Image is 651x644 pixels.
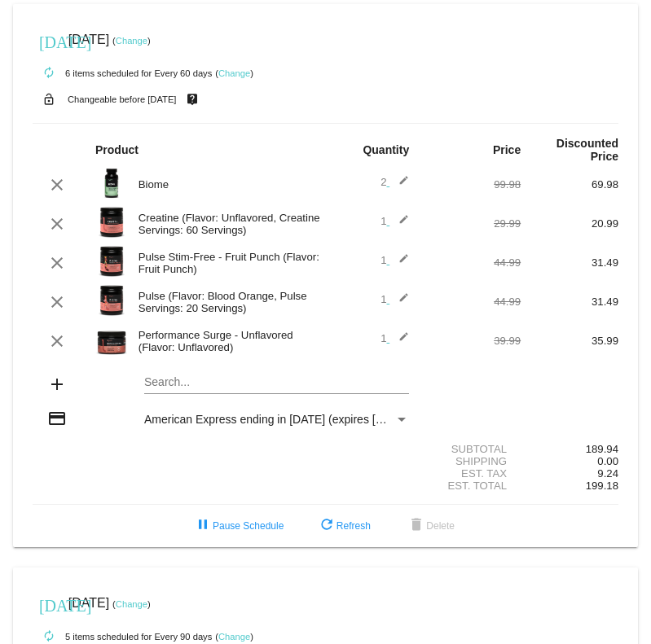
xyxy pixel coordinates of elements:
mat-icon: lock_open [39,89,59,110]
img: Image-1-Carousel-Creatine-60S-1000x1000-Transp.png [95,206,128,239]
mat-icon: [DATE] [39,31,59,50]
div: 31.49 [521,296,618,308]
mat-icon: add [47,375,67,394]
small: 6 items scheduled for Every 60 days [33,68,212,78]
mat-icon: edit [389,214,409,234]
div: Shipping [423,455,521,467]
button: Delete [394,511,468,541]
mat-icon: [DATE] [39,594,59,614]
span: 1 [380,254,409,266]
span: Pause Schedule [193,520,284,532]
div: 20.99 [521,217,618,230]
strong: Product [95,143,139,156]
button: Pause Schedule [180,511,297,541]
mat-icon: edit [389,175,409,195]
mat-select: Payment Method [144,413,409,426]
img: Image-1-Carousel-Biome-Transp.png [95,167,128,199]
div: 44.99 [423,296,521,308]
input: Search... [144,376,409,389]
div: 39.99 [423,335,521,347]
mat-icon: edit [389,253,409,273]
div: 189.94 [521,443,618,455]
img: Pulse20S-Blood-Orange-Transp.png [95,284,128,317]
mat-icon: live_help [183,89,202,110]
div: 44.99 [423,256,521,269]
a: Change [218,632,250,642]
div: Est. Total [423,480,521,492]
div: 69.98 [521,178,618,191]
span: 199.18 [586,480,618,492]
img: Image-1-Carousel-Performance-Surge-Transp.png [95,323,128,356]
div: 31.49 [521,256,618,269]
mat-icon: clear [47,214,67,234]
mat-icon: autorenew [39,64,59,83]
a: Change [116,36,147,46]
mat-icon: clear [47,331,67,351]
small: ( ) [215,68,253,78]
strong: Discounted Price [556,137,618,163]
span: American Express ending in [DATE] (expires [CREDIT_CARD_DATA]) [144,413,499,426]
mat-icon: refresh [317,516,336,536]
div: 29.99 [423,217,521,230]
span: Refresh [317,520,371,532]
div: Subtotal [423,443,521,455]
div: Pulse (Flavor: Blood Orange, Pulse Servings: 20 Servings) [130,290,326,314]
small: ( ) [112,599,151,609]
div: Biome [130,178,326,191]
span: Delete [407,520,455,532]
mat-icon: clear [47,175,67,195]
a: Change [116,599,147,609]
div: Pulse Stim-Free - Fruit Punch (Flavor: Fruit Punch) [130,251,326,275]
span: 2 [380,176,409,188]
small: ( ) [112,36,151,46]
div: Performance Surge - Unflavored (Flavor: Unflavored) [130,329,326,353]
small: ( ) [215,632,253,642]
span: 1 [380,215,409,227]
span: 1 [380,293,409,305]
div: 35.99 [521,335,618,347]
mat-icon: credit_card [47,409,67,428]
mat-icon: pause [193,516,213,536]
small: Changeable before [DATE] [68,94,177,104]
div: Creatine (Flavor: Unflavored, Creatine Servings: 60 Servings) [130,212,326,236]
span: 9.24 [597,467,618,480]
small: 5 items scheduled for Every 90 days [33,632,212,642]
span: 0.00 [597,455,618,467]
strong: Price [493,143,521,156]
a: Change [218,68,250,78]
span: 1 [380,332,409,344]
mat-icon: delete [407,516,426,536]
mat-icon: edit [389,331,409,351]
img: PulseSF-20S-Fruit-Punch-Transp.png [95,245,128,278]
div: Est. Tax [423,467,521,480]
strong: Quantity [363,143,409,156]
mat-icon: edit [389,292,409,312]
mat-icon: clear [47,292,67,312]
button: Refresh [304,511,384,541]
mat-icon: clear [47,253,67,273]
div: 99.98 [423,178,521,191]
